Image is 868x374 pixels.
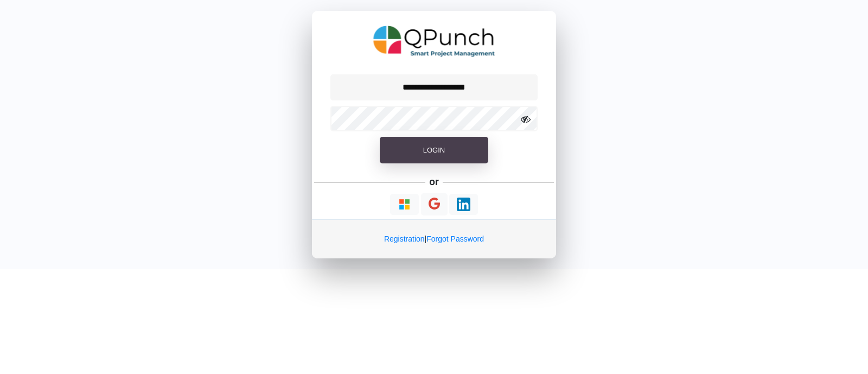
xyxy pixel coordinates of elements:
[427,174,441,189] h5: or
[380,137,488,164] button: Login
[384,234,425,243] a: Registration
[423,146,445,154] span: Login
[421,193,448,215] button: Continue With Google
[390,194,419,215] button: Continue With Microsoft Azure
[398,198,411,211] img: Loading...
[426,234,484,243] a: Forgot Password
[457,198,470,211] img: Loading...
[373,22,495,61] img: QPunch
[449,194,478,215] button: Continue With LinkedIn
[312,219,556,258] div: |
